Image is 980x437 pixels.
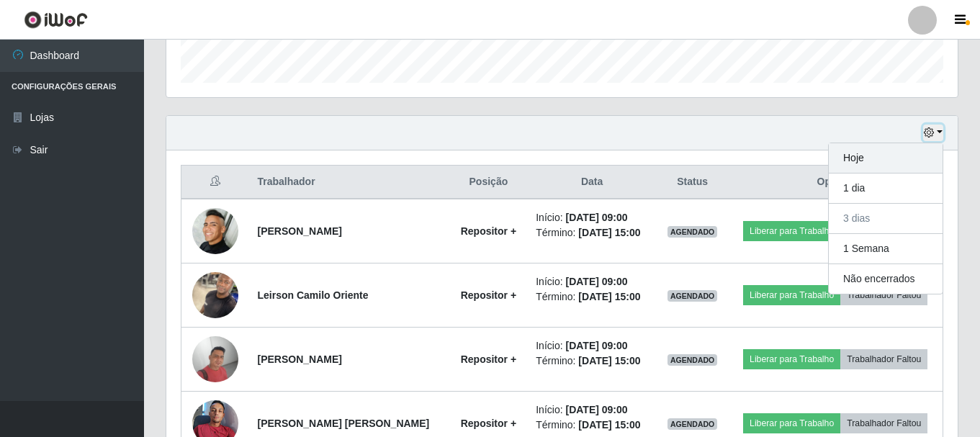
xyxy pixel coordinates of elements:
li: Início: [536,274,648,289]
span: AGENDADO [667,418,718,430]
button: 3 dias [829,204,943,234]
time: [DATE] 15:00 [578,227,640,238]
button: Não encerrados [829,264,943,294]
strong: Repositor + [461,225,516,237]
button: 1 Semana [829,234,943,264]
button: Liberar para Trabalho [743,285,840,305]
button: Trabalhador Faltou [840,349,927,369]
button: Liberar para Trabalho [743,221,840,241]
button: Hoje [829,143,943,174]
th: Trabalhador [248,166,449,199]
button: 1 dia [829,174,943,204]
time: [DATE] 15:00 [578,291,640,302]
time: [DATE] 09:00 [565,340,627,351]
li: Início: [536,338,648,353]
th: Posição [450,166,528,199]
time: [DATE] 15:00 [578,355,640,366]
strong: Repositor + [461,353,516,365]
time: [DATE] 09:00 [565,212,627,223]
img: 1748488941321.jpeg [192,264,238,325]
li: Término: [536,225,648,240]
th: Data [527,166,657,199]
strong: Leirson Camilo Oriente [257,289,368,301]
time: [DATE] 09:00 [565,276,627,287]
img: 1710898857944.jpeg [192,336,238,382]
span: AGENDADO [667,226,718,238]
span: AGENDADO [667,354,718,366]
strong: Repositor + [461,418,516,429]
th: Opções [728,166,943,199]
th: Status [657,166,728,199]
button: Liberar para Trabalho [743,413,840,433]
time: [DATE] 15:00 [578,419,640,431]
li: Término: [536,353,648,369]
time: [DATE] 09:00 [565,404,627,415]
button: Trabalhador Faltou [840,413,927,433]
button: Trabalhador Faltou [840,285,927,305]
li: Término: [536,289,648,305]
li: Início: [536,210,648,225]
strong: Repositor + [461,289,516,301]
img: 1690477066361.jpeg [192,208,238,254]
li: Início: [536,402,648,418]
img: CoreUI Logo [24,11,88,29]
strong: [PERSON_NAME] [257,225,341,237]
strong: [PERSON_NAME] [257,353,341,365]
button: Liberar para Trabalho [743,349,840,369]
span: AGENDADO [667,290,718,302]
li: Término: [536,418,648,433]
strong: [PERSON_NAME] [PERSON_NAME] [257,418,429,429]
